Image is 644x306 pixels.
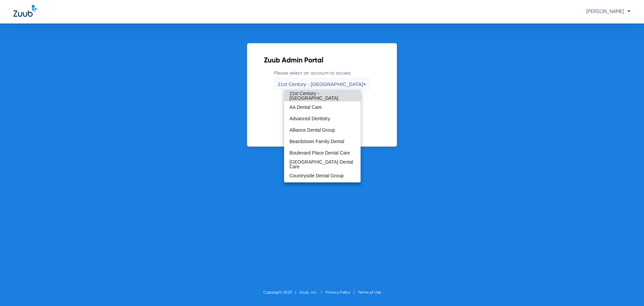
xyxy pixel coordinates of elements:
span: Boulevard Place Dental Care [289,150,350,155]
span: Beardstown Family Dental [289,139,344,144]
span: [GEOGRAPHIC_DATA] Dental Care [289,160,355,169]
span: 21st Century - [GEOGRAPHIC_DATA] [289,91,355,100]
span: Countryside Dental Group [289,173,344,178]
span: AA Dental Care [289,105,322,110]
span: Alliance Dental Group [289,128,335,132]
span: Advanced Dentistry [289,116,330,121]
